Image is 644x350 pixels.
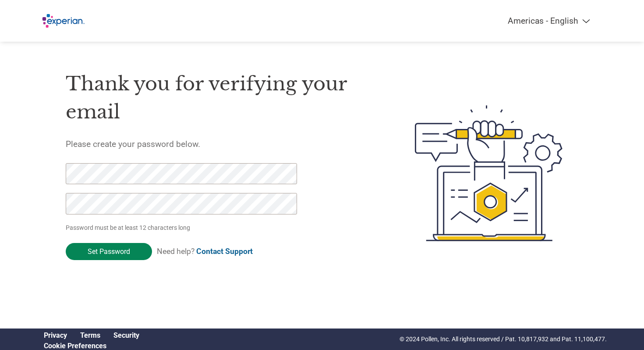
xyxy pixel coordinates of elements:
[66,223,300,232] p: Password must be at least 12 characters long
[44,331,67,339] a: Privacy
[66,243,152,260] input: Set Password
[37,9,88,33] img: Experian
[66,139,373,149] h5: Please create your password below.
[44,342,106,350] a: Cookie Preferences, opens a dedicated popup modal window
[399,57,579,289] img: create-password
[400,335,607,344] p: © 2024 Pollen, Inc. All rights reserved / Pat. 10,817,932 and Pat. 11,100,477.
[37,342,146,350] div: Open Cookie Preferences Modal
[80,331,100,339] a: Terms
[113,331,139,339] a: Security
[157,247,253,256] span: Need help?
[66,70,373,126] h1: Thank you for verifying your email
[196,247,253,256] a: Contact Support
